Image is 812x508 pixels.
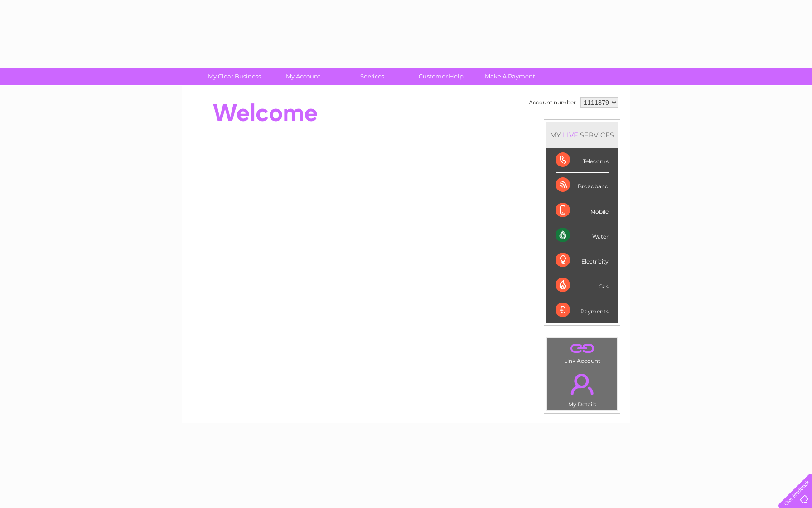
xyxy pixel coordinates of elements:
[550,341,614,357] a: .
[197,68,272,85] a: My Clear Business
[556,248,609,273] div: Electricity
[550,368,614,400] a: .
[556,298,609,322] div: Payments
[335,68,410,85] a: Services
[556,148,609,173] div: Telecoms
[527,95,578,110] td: Account number
[556,173,609,198] div: Broadband
[546,122,618,148] div: MY SERVICES
[556,223,609,248] div: Water
[404,68,478,85] a: Customer Help
[266,68,341,85] a: My Account
[547,366,617,410] td: My Details
[556,273,609,298] div: Gas
[547,338,617,366] td: Link Account
[561,131,580,139] div: LIVE
[556,198,609,223] div: Mobile
[473,68,547,85] a: Make A Payment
